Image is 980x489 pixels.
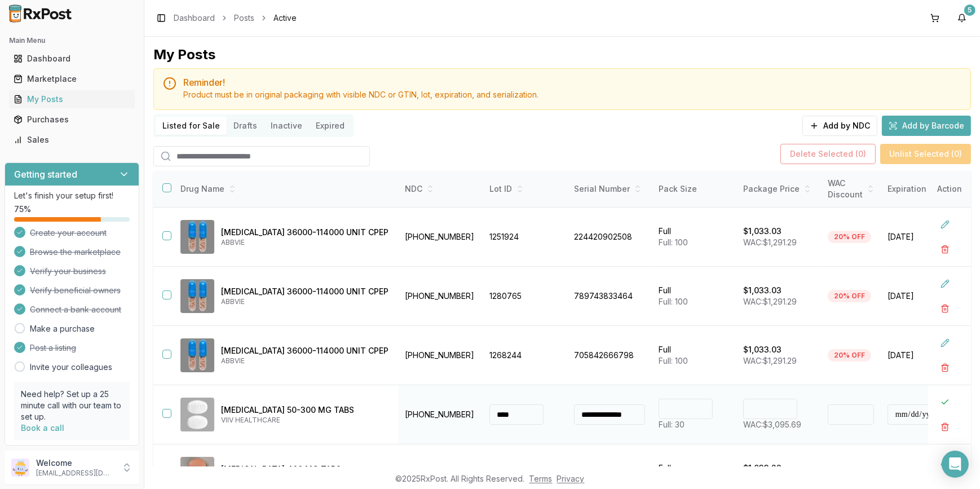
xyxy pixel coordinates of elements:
[9,36,135,45] h2: Main Menu
[221,227,389,238] p: [MEDICAL_DATA] 36000-114000 UNIT CPEP
[273,12,297,24] span: Active
[221,286,389,297] p: [MEDICAL_DATA] 36000-114000 UNIT CPEP
[36,469,114,478] p: [EMAIL_ADDRESS][DOMAIN_NAME]
[221,416,389,425] p: VIIV HEALTHCARE
[743,356,797,365] span: WAC: $1,291.29
[828,231,871,243] div: 20% OFF
[11,459,29,477] img: User avatar
[652,171,736,208] th: Pack Size
[5,131,139,149] button: Sales
[888,350,964,361] span: [DATE]
[743,297,797,306] span: WAC: $1,291.29
[405,183,476,195] div: NDC
[5,50,139,68] button: Dashboard
[14,134,130,146] div: Sales
[30,342,76,354] span: Post a listing
[928,171,971,208] th: Action
[935,333,955,353] button: Edit
[36,457,114,469] p: Welcome
[483,326,567,385] td: 1268244
[30,285,121,296] span: Verify beneficial owners
[30,323,95,334] a: Make a purchase
[221,238,389,247] p: ABBVIE
[30,227,107,239] span: Create your account
[398,326,483,385] td: [PHONE_NUMBER]
[180,398,214,431] img: Dovato 50-300 MG TABS
[221,297,389,306] p: ABBVIE
[234,12,254,24] a: Posts
[5,111,139,129] button: Purchases
[309,117,351,135] button: Expired
[483,267,567,326] td: 1280765
[659,420,685,429] span: Full: 30
[9,69,135,89] a: Marketplace
[14,94,130,105] div: My Posts
[9,109,135,130] a: Purchases
[935,214,955,235] button: Edit
[743,226,782,237] p: $1,033.03
[9,130,135,150] a: Sales
[30,362,112,373] a: Invite your colleagues
[828,349,871,362] div: 20% OFF
[942,451,969,478] div: Open Intercom Messenger
[659,297,688,306] span: Full: 100
[574,183,645,195] div: Serial Number
[743,420,801,429] span: WAC: $3,095.69
[964,5,975,16] div: 5
[30,246,121,258] span: Browse the marketplace
[935,239,955,259] button: Delete
[14,53,130,64] div: Dashboard
[30,304,121,315] span: Connect a bank account
[743,237,797,247] span: WAC: $1,291.29
[888,290,964,302] span: [DATE]
[221,356,389,365] p: ABBVIE
[483,208,567,267] td: 1251924
[828,178,874,200] div: WAC Discount
[398,208,483,267] td: [PHONE_NUMBER]
[221,464,389,475] p: [MEDICAL_DATA] 400 MG TABS
[567,208,652,267] td: 224420902508
[174,12,297,24] nav: breadcrumb
[935,392,955,412] button: Close
[180,279,214,313] img: Creon 36000-114000 UNIT CPEP
[557,474,585,483] a: Privacy
[888,183,964,195] div: Expiration Date
[652,267,736,326] td: Full
[489,183,560,195] div: Lot ID
[659,237,688,247] span: Full: 100
[21,423,64,433] a: Book a call
[935,451,955,472] button: Edit
[14,114,130,125] div: Purchases
[935,274,955,294] button: Edit
[14,190,130,201] p: Let's finish your setup first!
[935,298,955,319] button: Delete
[888,231,964,243] span: [DATE]
[828,290,871,302] div: 20% OFF
[743,344,782,355] p: $1,033.03
[659,356,688,365] span: Full: 100
[180,183,389,195] div: Drug Name
[743,462,782,474] p: $1,833.22
[652,208,736,267] td: Full
[153,46,215,64] div: My Posts
[183,89,961,100] div: Product must be in original packaging with visible NDC or GTIN, lot, expiration, and serialization.
[5,446,139,466] button: Support
[529,474,553,483] a: Terms
[567,267,652,326] td: 789743833464
[567,326,652,385] td: 705842666798
[156,117,227,135] button: Listed for Sale
[802,116,877,136] button: Add by NDC
[180,338,214,372] img: Creon 36000-114000 UNIT CPEP
[398,385,483,444] td: [PHONE_NUMBER]
[264,117,309,135] button: Inactive
[935,417,955,437] button: Delete
[935,358,955,378] button: Delete
[398,267,483,326] td: [PHONE_NUMBER]
[5,5,77,23] img: RxPost Logo
[30,266,106,277] span: Verify your business
[5,70,139,88] button: Marketplace
[174,12,215,24] a: Dashboard
[9,49,135,69] a: Dashboard
[882,116,971,136] button: Add by Barcode
[14,73,130,85] div: Marketplace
